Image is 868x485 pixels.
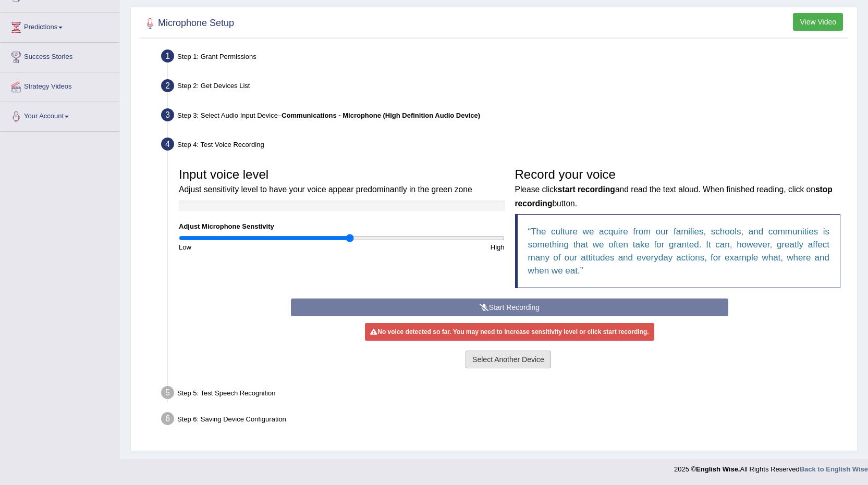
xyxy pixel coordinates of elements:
strong: English Wise. [696,465,740,473]
span: – [278,111,480,119]
q: The culture we acquire from our families, schools, and communities is something that we often tak... [528,227,830,276]
div: High [341,242,509,252]
h3: Record your voice [515,168,841,209]
button: Select Another Device [466,351,551,368]
b: stop recording [515,185,833,207]
div: Step 3: Select Audio Input Device [156,105,852,128]
div: No voice detected so far. You may need to increase sensitivity level or click start recording. [365,323,654,341]
b: start recording [558,185,615,194]
div: Step 2: Get Devices List [156,76,852,99]
b: Communications - Microphone (High Definition Audio Device) [282,111,480,119]
a: Back to English Wise [800,465,868,473]
div: Low [174,242,341,252]
a: Strategy Videos [1,72,119,98]
div: Step 1: Grant Permissions [156,46,852,69]
div: Step 6: Saving Device Configuration [156,409,852,432]
a: Predictions [1,13,119,39]
div: 2025 © All Rights Reserved [674,459,868,474]
h2: Microphone Setup [142,16,234,31]
h3: Input voice level [179,168,505,195]
div: Step 5: Test Speech Recognition [156,383,852,406]
button: View Video [793,13,843,31]
a: Your Account [1,102,119,128]
div: Step 4: Test Voice Recording [156,134,852,157]
a: Success Stories [1,43,119,69]
small: Adjust sensitivity level to have your voice appear predominantly in the green zone [179,185,472,194]
label: Adjust Microphone Senstivity [179,221,274,231]
small: Please click and read the text aloud. When finished reading, click on button. [515,185,833,207]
